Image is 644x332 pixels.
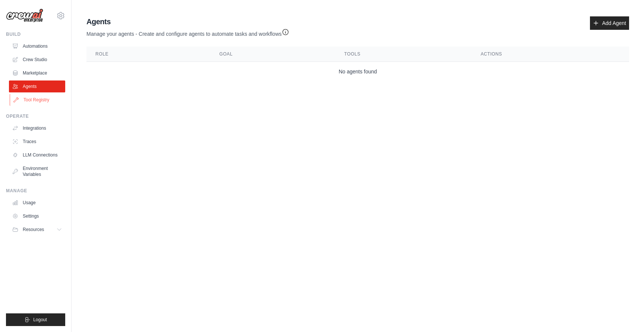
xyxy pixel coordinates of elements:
[9,67,65,79] a: Marketplace
[9,122,65,134] a: Integrations
[6,313,65,326] button: Logout
[472,47,629,62] th: Actions
[6,31,65,37] div: Build
[9,210,65,222] a: Settings
[86,27,289,38] p: Manage your agents - Create and configure agents to automate tasks and workflows
[6,188,65,194] div: Manage
[9,224,65,235] button: Resources
[6,9,43,23] img: Logo
[590,16,629,30] a: Add Agent
[210,47,335,62] th: Goal
[33,317,47,323] span: Logout
[10,94,66,106] a: Tool Registry
[9,40,65,52] a: Automations
[23,227,44,233] span: Resources
[86,16,289,27] h2: Agents
[9,136,65,148] a: Traces
[9,197,65,209] a: Usage
[335,47,472,62] th: Tools
[86,47,210,62] th: Role
[86,62,629,82] td: No agents found
[9,54,65,66] a: Crew Studio
[6,113,65,119] div: Operate
[9,162,65,180] a: Environment Variables
[9,149,65,161] a: LLM Connections
[9,80,65,92] a: Agents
